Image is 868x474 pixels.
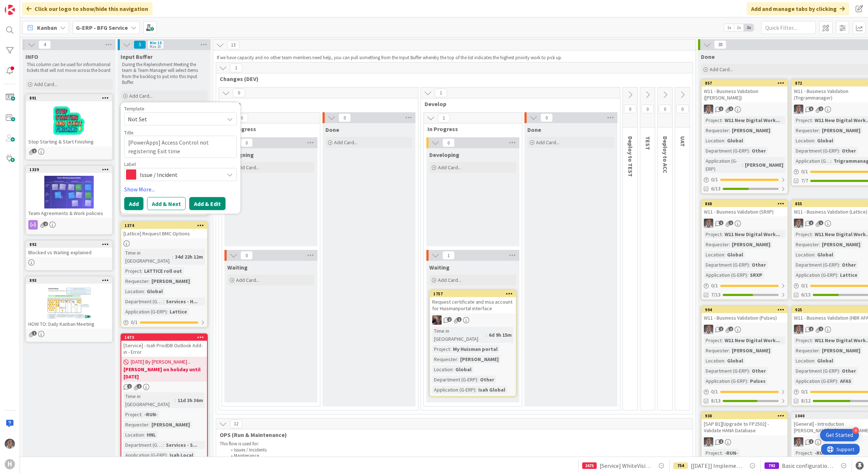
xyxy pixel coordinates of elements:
div: Requester [704,126,729,134]
div: [PERSON_NAME] [820,126,862,134]
div: Department (G-ERP) [704,147,749,155]
div: Application (G-ERP) [794,157,831,165]
span: : [141,410,142,418]
div: Pulses [748,377,767,385]
div: Location [704,357,724,365]
div: Lattice [168,308,189,316]
span: : [175,396,176,404]
div: [PERSON_NAME] [150,421,192,429]
div: 892 [26,241,112,248]
div: 1757Request certificate and msa account for Huismanportal interface [430,291,516,313]
span: 1 [819,106,823,111]
span: : [814,357,815,365]
span: : [724,251,725,259]
a: 868W11 - Business Validation (SRXP)PSProject:W11 New Digital Work...Requester:[PERSON_NAME]Locati... [701,200,788,300]
div: Department (G-ERP) [794,367,839,375]
div: [PERSON_NAME] [730,240,772,248]
div: Application (G-ERP) [704,377,747,385]
div: Project [794,116,812,124]
div: Project [704,336,722,344]
div: [PERSON_NAME] [150,277,192,285]
div: 1673 [125,335,207,340]
div: Location [704,137,724,145]
a: 857W11 - Business Validation ([PERSON_NAME])PSProject:W11 New Digital Work...Requester:[PERSON_NA... [701,79,788,194]
span: [DATE] By [PERSON_NAME]... [131,358,190,366]
div: 34d 22h 12m [173,253,205,261]
img: PS [704,437,713,447]
div: Stop Starting & Start Finishing [26,137,112,146]
div: Requester [432,355,457,363]
div: 1374 [125,223,207,228]
div: Location [432,365,453,373]
div: Department (G-ERP) [704,367,749,375]
span: : [457,355,458,363]
div: 857W11 - Business Validation ([PERSON_NAME]) [702,80,787,102]
span: 8/13 [711,397,721,405]
span: : [724,137,725,145]
div: SRXP [748,271,764,279]
span: : [749,261,750,269]
div: [PERSON_NAME] [730,126,772,134]
div: 938[SAP B1][Upgrade to FP2502] - Validate HANA Database [702,413,787,435]
a: 1374[Lattice] Request BMC OptionsTime in [GEOGRAPHIC_DATA]:34d 22h 12mProject:LATTICE roll outReq... [121,222,208,328]
span: 0 / 1 [801,282,808,289]
div: 857 [705,81,787,86]
span: Add Card... [334,139,357,146]
div: HOW TO: Daily Kanban Meeting [26,319,112,329]
div: W11 - Business Validation (SRXP) [702,207,787,216]
span: Label [124,161,136,166]
span: : [453,365,454,373]
div: Project [432,345,450,353]
div: [SAP B1][Upgrade to FP2502] - Validate HANA Database [702,419,787,435]
img: Visit kanbanzone.com [5,5,15,15]
span: : [149,277,150,285]
span: : [722,116,723,124]
span: 0 / 1 [711,282,718,289]
div: W11 - Business Validation (Pulses) [702,313,787,323]
span: : [475,386,476,394]
span: 0 / 1 [801,388,808,396]
div: Time in [GEOGRAPHIC_DATA] [432,327,486,343]
span: Issue / Incident [140,169,220,179]
div: Global [815,357,835,365]
button: Add & Next [147,197,186,210]
img: BF [432,315,442,325]
div: 11d 3h 36m [176,396,205,404]
div: HNL [145,431,158,439]
a: Show More... [124,185,237,193]
div: Location [704,251,724,259]
div: Project [794,230,812,238]
span: : [819,347,820,355]
span: : [819,240,820,248]
div: Application (G-ERP) [704,157,742,173]
span: : [839,147,840,155]
div: Project [123,267,141,275]
div: Application (G-ERP) [432,386,475,394]
span: 2 [719,439,723,444]
div: 0/1 [702,281,787,290]
div: 1339 [26,166,112,173]
span: : [722,230,723,238]
span: 1 [457,317,462,322]
img: PS [5,439,15,449]
span: : [839,367,840,375]
div: 1374 [121,222,207,229]
div: Application (G-ERP) [794,271,837,279]
div: [PERSON_NAME] [730,347,772,355]
div: W11 New Digital Work... [723,116,782,124]
span: : [167,308,168,316]
img: PS [794,105,803,114]
div: 938 [702,413,787,419]
span: : [749,147,750,155]
div: My Huisman portal [451,345,499,353]
div: Requester [794,240,819,248]
div: Requester [794,126,819,134]
span: : [747,271,748,279]
span: : [839,261,840,269]
span: : [831,157,832,165]
span: 1 [32,149,37,153]
div: [PERSON_NAME] [820,240,862,248]
div: PS [702,325,787,334]
span: Support [15,1,33,10]
div: 868W11 - Business Validation (SRXP) [702,200,787,216]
